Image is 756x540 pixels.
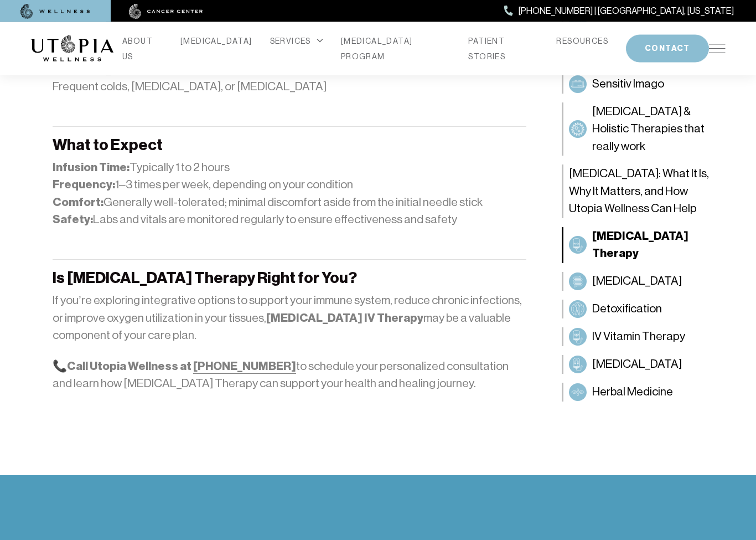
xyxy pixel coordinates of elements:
img: IV Vitamin Therapy [571,331,584,344]
li: Frequent colds, [MEDICAL_DATA], or [MEDICAL_DATA] [53,79,526,96]
img: cancer center [129,4,203,19]
img: Long COVID & Holistic Therapies that really work [571,123,584,136]
button: CONTACT [626,35,709,63]
span: [MEDICAL_DATA] [592,273,682,291]
span: [MEDICAL_DATA]: What It Is, Why It Matters, and How Utopia Wellness Can Help [569,166,720,218]
li: Generally well-tolerated; minimal discomfort aside from the initial needle stick [53,194,526,212]
strong: Infusion Time: [53,161,130,175]
span: Sensitiv Imago [592,76,664,94]
a: [MEDICAL_DATA] PROGRAM [341,33,451,64]
a: Peroxide Therapy[MEDICAL_DATA] Therapy [562,228,726,264]
strong: Call Utopia Wellness at [67,359,296,374]
span: Detoxification [592,301,662,318]
a: RESOURCES [556,33,608,49]
a: Long COVID & Holistic Therapies that really work[MEDICAL_DATA] & Holistic Therapies that really work [562,103,726,157]
p: 📞 to schedule your personalized consultation and learn how [MEDICAL_DATA] Therapy can support you... [53,358,526,393]
span: Herbal Medicine [592,384,673,402]
img: Sensitiv Imago [571,78,584,91]
a: ABOUT US [122,33,163,64]
strong: Is [MEDICAL_DATA] Therapy Right for You? [53,269,357,287]
img: Chelation Therapy [571,358,584,372]
img: wellness [20,4,90,19]
a: IV Vitamin TherapyIV Vitamin Therapy [562,328,726,347]
span: [MEDICAL_DATA] Therapy [592,228,720,263]
span: IV Vitamin Therapy [592,328,685,346]
a: PATIENT STORIES [468,33,538,64]
strong: Comfort: [53,196,103,210]
a: Herbal MedicineHerbal Medicine [562,383,726,402]
img: Detoxification [571,303,584,316]
span: [MEDICAL_DATA] & Holistic Therapies that really work [592,104,720,156]
img: Colon Therapy [571,275,584,289]
a: DetoxificationDetoxification [562,300,726,319]
a: [MEDICAL_DATA] [180,33,252,49]
img: icon-hamburger [709,44,726,53]
div: SERVICES [270,33,323,49]
img: Peroxide Therapy [571,239,584,252]
img: Herbal Medicine [571,386,584,399]
li: Typically 1 to 2 hours [53,160,526,177]
a: [MEDICAL_DATA]: What It Is, Why It Matters, and How Utopia Wellness Can Help [562,165,726,219]
strong: Frequency: [53,178,115,192]
p: If you’re exploring integrative options to support your immune system, reduce chronic infections,... [53,292,526,345]
a: Sensitiv ImagoSensitiv Imago [562,75,726,94]
strong: [MEDICAL_DATA] IV Therapy [266,311,423,326]
a: Chelation Therapy[MEDICAL_DATA] [562,356,726,374]
li: 1–3 times per week, depending on your condition [53,177,526,194]
a: Colon Therapy[MEDICAL_DATA] [562,272,726,291]
span: [PHONE_NUMBER] | [GEOGRAPHIC_DATA], [US_STATE] [519,4,734,18]
li: Labs and vitals are monitored regularly to ensure effectiveness and safety [53,212,526,229]
img: logo [30,35,113,62]
span: [MEDICAL_DATA] [592,356,682,374]
a: [PHONE_NUMBER] | [GEOGRAPHIC_DATA], [US_STATE] [504,4,734,18]
strong: What to Expect [53,136,163,155]
strong: Safety: [53,213,93,227]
